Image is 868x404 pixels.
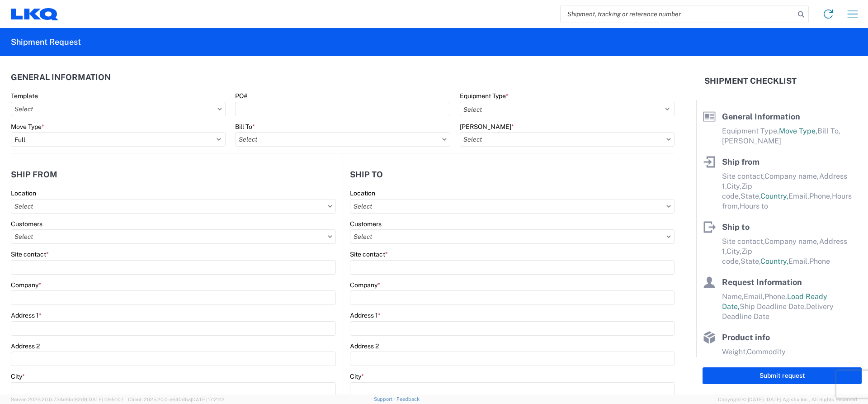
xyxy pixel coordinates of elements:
label: Address 1 [11,311,42,319]
input: Select [11,229,336,244]
label: Equipment Type [460,92,509,100]
button: Submit request [703,367,862,384]
span: City, [726,182,741,190]
span: [DATE] 09:51:07 [87,397,124,402]
label: Company [11,281,41,289]
span: Site contact, [722,237,764,246]
input: Select [11,102,226,116]
span: Phone, [764,292,787,301]
span: Site contact, [722,172,764,181]
span: Bill To, [817,127,840,135]
span: Country, [760,257,788,266]
label: Location [350,189,375,197]
span: State, [741,192,760,200]
label: Company [350,281,380,289]
span: Hours to [740,202,768,210]
span: Equipment Type, [722,127,779,135]
span: Company name, [764,172,819,181]
span: Ship Deadline Date, [740,302,806,311]
input: Shipment, tracking or reference number [561,5,795,23]
span: Ship to [722,222,750,232]
span: Email, [744,292,764,301]
label: Site contact [350,250,388,258]
label: Address 1 [350,311,381,319]
span: Phone, [809,192,832,200]
input: Select [460,132,675,147]
label: Address 2 [11,342,40,350]
span: Company name, [764,237,819,246]
input: Select [235,132,450,147]
span: Email, [788,257,809,266]
span: Country, [760,192,788,200]
label: [PERSON_NAME] [460,123,514,131]
label: Site contact [11,250,49,258]
label: Template [11,92,38,100]
span: Commodity [747,347,786,356]
label: Bill To [235,123,255,131]
h2: Shipment Request [11,37,81,48]
h2: Ship to [350,170,383,179]
span: Phone [809,257,830,266]
span: Server: 2025.20.0-734e5bc92d9 [11,397,124,402]
span: Email, [788,192,809,200]
a: Feedback [396,396,420,402]
span: Name, [722,292,744,301]
span: Weight, [722,347,747,356]
span: [PERSON_NAME] [722,137,781,145]
label: Customers [350,220,382,228]
input: Select [350,229,675,244]
input: Select [11,199,336,214]
span: State, [741,257,760,266]
span: Client: 2025.20.0-e640dba [128,397,225,402]
a: Support [374,396,396,402]
span: General Information [722,112,800,121]
span: Product info [722,333,770,342]
span: City, [726,247,741,256]
label: City [350,372,364,380]
h2: Shipment Checklist [704,76,797,86]
span: Request Information [722,277,802,287]
span: [DATE] 17:21:12 [191,397,225,402]
label: City [11,372,25,380]
label: Customers [11,220,42,228]
h2: Ship from [11,170,57,179]
input: Select [350,199,675,214]
label: Move Type [11,123,44,131]
label: Address 2 [350,342,379,350]
label: Location [11,189,36,197]
span: Ship from [722,157,759,166]
h2: General Information [11,73,111,82]
span: Copyright © [DATE]-[DATE] Agistix Inc., All Rights Reserved [718,395,857,404]
label: PO# [235,92,247,100]
span: Move Type, [779,127,817,135]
